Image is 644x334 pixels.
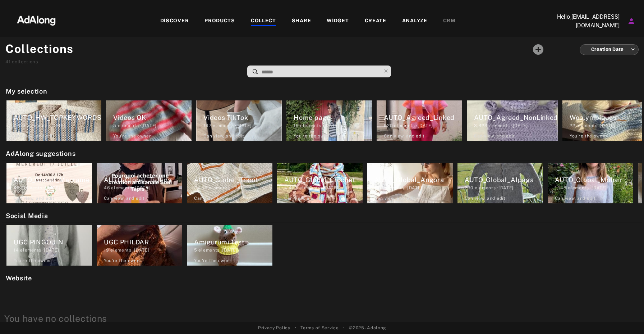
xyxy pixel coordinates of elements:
div: WIDGET [327,17,349,26]
div: Can view , and edit [14,195,55,202]
p: Hello, [EMAIL_ADDRESS][DOMAIN_NAME] [548,13,620,30]
div: AUTO_Global_Tricot2,435 elements ·[DATE]Can view, and edit [185,161,275,206]
span: 41 [5,59,10,64]
div: elements · [DATE] [14,247,92,253]
span: 22 [570,123,575,128]
div: AUTO_Global_Mohair1,148 elements ·[DATE]Can view, and edit [546,161,635,206]
div: AUTO_Global_Macrame45 elements ·[DATE]Can view, and edit [4,161,94,206]
div: elements · [DATE] [104,185,182,191]
h1: Collections [5,40,74,58]
div: elements · [DATE] [14,122,101,129]
div: AUTO_Global_Tufting46 elements ·[DATE]Can view, and edit [95,161,184,206]
a: Privacy Policy [258,325,290,331]
div: AUTO_Agreed_NonLinked3,423 elements ·[DATE]Can view, and edit [465,98,560,143]
div: elements · [DATE] [555,185,633,191]
div: Videos OK [113,113,192,122]
iframe: Chat Widget [608,299,644,334]
div: Can view , and edit [474,133,515,139]
div: elements · [DATE] [384,122,462,129]
h2: My selection [6,86,642,96]
span: 230 [465,185,473,190]
span: 2,435 [194,185,208,190]
div: Can view , and edit [284,195,325,202]
div: You're the owner [194,257,232,264]
div: AUTO_Global_Angora [374,175,453,185]
button: Account settings [625,15,638,27]
div: elements · [DATE] [465,185,543,191]
div: Can view , and edit [14,133,55,139]
span: • [343,325,345,331]
div: Creation Date [586,40,635,59]
div: CREATE [365,17,386,26]
div: You're the owner [294,133,331,139]
h2: Social Media [6,211,642,221]
div: AUTO_HW_TOPKEYWORDS7,619 elements ·[DATE]Can view, and edit [4,98,103,143]
span: 4,483 [284,185,298,190]
div: You're the owner [113,133,151,139]
span: 14 [14,248,19,253]
div: Can view , and edit [384,133,425,139]
div: Widget de chat [608,299,644,334]
img: 63233d7d88ed69de3c212112c67096b6.png [5,9,68,31]
div: Can view , and edit [203,133,244,139]
span: 107 [374,185,382,190]
div: AUTO_HW_TOPKEYWORDS [14,113,101,122]
div: AUTO_Global_Angora107 elements ·[DATE]Can view, and edit [365,161,455,206]
div: elements · [DATE] [14,185,92,191]
span: 7,619 [14,123,26,128]
div: elements · [DATE] [194,185,272,191]
div: AUTO_Global_Alpaga230 elements ·[DATE]Can view, and edit [455,161,545,206]
span: © 2025 - Adalong [349,325,386,331]
div: Amigurumi Test [194,237,272,247]
div: AUTO_Global_Macrame [14,175,92,185]
div: Can view , and edit [374,195,415,202]
div: AUTO_Agreed_NonLinked [474,113,558,122]
div: Can view , and edit [104,195,145,202]
div: DISCOVER [160,17,189,26]
div: Videos TikTok197 elements ·[DATE]Can view, and edit [194,98,284,143]
div: Videos OK5 elements ·[DATE]You're the owner [104,98,194,143]
div: You're the owner [14,257,51,264]
div: Can view , and edit [555,195,596,202]
div: AUTO_Global_Tricot [194,175,272,185]
div: PRODUCTS [204,17,235,26]
span: 1,148 [555,185,567,190]
div: Home page [294,113,372,122]
div: elements · [DATE] [194,247,272,253]
span: 197 [203,123,211,128]
span: • [295,325,296,331]
div: elements · [DATE] [203,122,282,129]
div: AUTO_Global_Crochet [284,175,363,185]
div: collections [5,58,74,66]
div: AUTO_Global_Mohair [555,175,633,185]
h2: Website [6,273,642,283]
div: AUTO_Global_Tufting [104,175,182,185]
span: 46 [104,185,110,190]
div: AUTO_Global_Alpaga [465,175,543,185]
div: Home page19 elements ·[DATE]You're the owner [284,98,374,143]
span: 45 [14,185,20,190]
div: elements · [DATE] [113,122,192,129]
span: 3,423 [474,123,488,128]
div: CRM [443,17,456,26]
div: UGC PINGOUIN14 elements ·[DATE]You're the owner [4,223,94,268]
span: 5 [194,248,197,253]
div: Amigurumi Test5 elements ·[DATE]You're the owner [185,223,275,268]
span: 920 [384,123,392,128]
div: Can view , and edit [194,195,235,202]
button: Add a collecton [529,40,547,59]
h2: AdAlong suggestions [6,149,642,158]
div: COLLECT [251,17,276,26]
span: 19 [294,123,299,128]
div: ANALYZE [402,17,427,26]
div: AUTO_Agreed_Linked [384,113,462,122]
div: elements · [DATE] [374,185,453,191]
div: You're the owner [104,257,142,264]
div: Videos TikTok [203,113,282,122]
span: 5 [113,123,116,128]
div: UGC PINGOUIN [14,237,92,247]
div: UGC PHILDAR19 elements ·[DATE]You're the owner [95,223,184,268]
div: SHARE [292,17,311,26]
div: AUTO_Agreed_Linked920 elements ·[DATE]Can view, and edit [374,98,464,143]
a: Terms of Service [300,325,339,331]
